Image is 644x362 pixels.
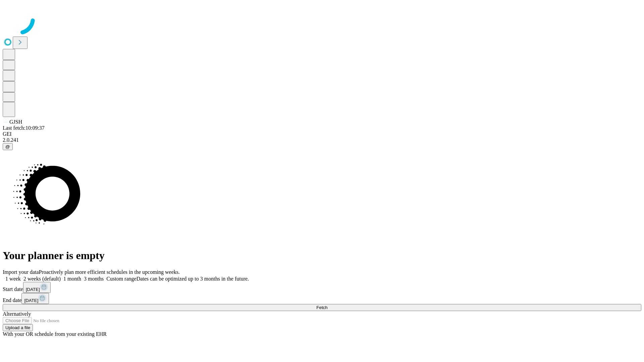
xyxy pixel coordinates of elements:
[137,276,249,282] span: Dates can be optimized up to 3 months in the future.
[3,304,641,311] button: Fetch
[84,276,104,282] span: 3 months
[9,119,22,125] span: GJSH
[39,269,180,275] span: Proactively plan more efficient schedules in the upcoming weeks.
[23,276,61,282] span: 2 weeks (default)
[3,324,33,331] button: Upload a file
[3,131,641,137] div: GEI
[3,143,13,150] button: @
[316,305,327,310] span: Fetch
[3,331,107,337] span: With your OR schedule from your existing EHR
[63,276,81,282] span: 1 month
[5,276,21,282] span: 1 week
[21,293,49,304] button: [DATE]
[3,311,31,317] span: Alternatively
[23,282,51,293] button: [DATE]
[3,282,641,293] div: Start date
[3,269,39,275] span: Import your data
[24,298,38,303] span: [DATE]
[3,249,641,262] h1: Your planner is empty
[5,144,10,149] span: @
[26,287,40,292] span: [DATE]
[3,137,641,143] div: 2.0.241
[106,276,136,282] span: Custom range
[3,293,641,304] div: End date
[3,125,45,131] span: Last fetch: 10:09:37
